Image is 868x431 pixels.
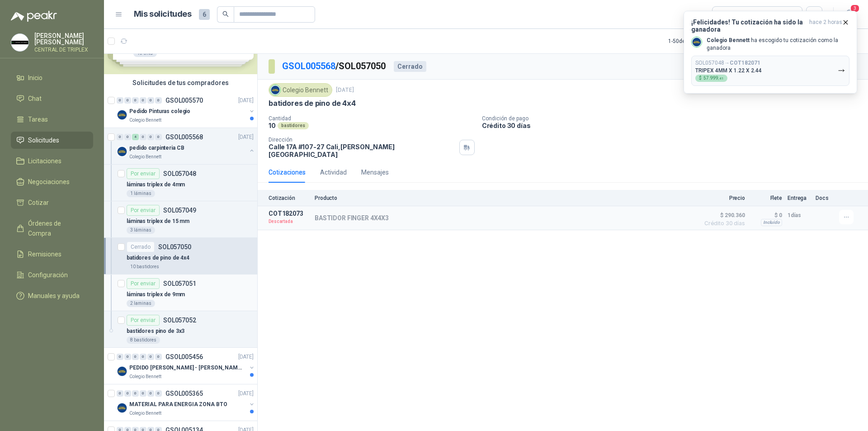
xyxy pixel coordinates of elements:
[127,263,163,270] div: 10 bastidores
[28,218,85,238] span: Órdenes de Compra
[165,390,203,397] p: GSOL005365
[700,195,745,201] p: Precio
[11,69,93,86] a: Inicio
[129,107,190,116] p: Pedido Pinturas colegio
[165,134,203,140] p: GSOL005568
[129,410,161,417] p: Colegio Bennett
[11,90,93,107] a: Chat
[28,291,80,301] span: Manuales y ayuda
[117,388,255,417] a: 0 0 0 0 0 0 GSOL005365[DATE] Company LogoMATERIAL PARA ENERGIA ZONA BTOColegio Bennett
[809,19,842,33] span: hace 2 horas
[28,73,42,83] span: Inicio
[132,354,139,360] div: 0
[730,60,760,66] b: COT182071
[718,76,724,81] span: ,41
[695,75,727,82] div: $
[117,366,127,377] img: Company Logo
[127,217,189,226] p: láminas triplex de 15 mm
[199,9,210,20] span: 6
[127,242,155,252] div: Cerrado
[361,167,389,177] div: Mensajes
[269,83,332,97] div: Colegio Bennett
[155,390,162,397] div: 0
[140,390,146,397] div: 0
[269,167,306,177] div: Cotizaciones
[140,134,146,140] div: 0
[155,354,162,360] div: 0
[28,156,61,166] span: Licitaciones
[692,37,702,47] img: Company Logo
[761,219,782,226] div: Incluido
[394,61,426,72] div: Cerrado
[127,290,185,299] p: láminas triplex de 9mm
[28,114,48,124] span: Tareas
[238,353,254,361] p: [DATE]
[117,97,123,104] div: 0
[11,11,57,22] img: Logo peakr
[104,275,257,311] a: Por enviarSOL057051láminas triplex de 9mm2 laminas
[117,146,127,157] img: Company Logo
[158,244,191,250] p: SOL057050
[147,134,154,140] div: 0
[11,34,28,51] img: Company Logo
[140,354,146,360] div: 0
[269,122,276,129] p: 10
[129,153,161,161] p: Colegio Bennett
[163,171,196,177] p: SOL057048
[700,210,745,221] span: $ 290.360
[28,270,68,280] span: Configuración
[129,373,161,380] p: Colegio Bennett
[124,134,131,140] div: 0
[270,85,280,95] img: Company Logo
[11,266,93,284] a: Configuración
[129,117,161,124] p: Colegio Bennett
[238,133,254,142] p: [DATE]
[140,97,146,104] div: 0
[28,198,49,208] span: Cotizar
[28,177,70,187] span: Negociaciones
[132,97,139,104] div: 0
[700,221,745,226] span: Crédito 30 días
[104,238,257,275] a: CerradoSOL057050batidores de pino de 4x410 bastidores
[11,152,93,170] a: Licitaciones
[788,210,810,221] p: 1 días
[117,109,127,120] img: Company Logo
[117,403,127,413] img: Company Logo
[482,115,864,122] p: Condición de pago
[269,99,356,108] p: batidores de pino de 4x4
[117,134,123,140] div: 0
[34,33,93,45] p: [PERSON_NAME] [PERSON_NAME]
[132,390,139,397] div: 0
[691,56,849,86] button: SOL057048→COT182071TRIPEX 4MM X 1.22 X 2.44$57.999,41
[163,317,196,323] p: SOL057052
[104,201,257,238] a: Por enviarSOL057049láminas triplex de 15 mm3 láminas
[127,278,160,289] div: Por enviar
[238,96,254,105] p: [DATE]
[11,132,93,149] a: Solicitudes
[482,122,864,129] p: Crédito 30 días
[691,19,806,33] h3: ¡Felicidades! Tu cotización ha sido la ganadora
[282,61,335,71] a: GSOL005568
[269,137,456,143] p: Dirección
[129,400,227,409] p: MATERIAL PARA ENERGIA ZONA BTO
[695,60,760,66] p: SOL057048 →
[127,168,160,179] div: Por enviar
[28,249,61,259] span: Remisiones
[124,390,131,397] div: 0
[132,134,139,140] div: 4
[269,210,309,217] p: COT182073
[104,74,257,91] div: Solicitudes de tus compradores
[127,336,160,344] div: 8 bastidores
[668,34,724,48] div: 1 - 50 de 109
[117,351,255,380] a: 0 0 0 0 0 0 GSOL005456[DATE] Company LogoPEDIDO [PERSON_NAME] - [PERSON_NAME]Colegio Bennett
[238,389,254,398] p: [DATE]
[841,6,857,23] button: 3
[315,214,389,222] p: BASTIDOR FINGER 4X4X3
[104,311,257,348] a: Por enviarSOL057052bastidores pino de 3x38 bastidores
[134,8,192,21] h1: Mis solicitudes
[11,173,93,190] a: Negociaciones
[11,111,93,128] a: Tareas
[278,122,309,129] div: bastidores
[816,195,834,201] p: Docs
[315,195,694,201] p: Producto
